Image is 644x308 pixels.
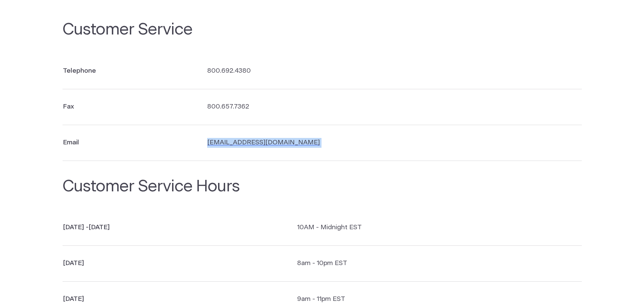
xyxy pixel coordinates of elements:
[63,89,198,125] th: Fax
[198,89,582,125] td: 800.657.7362
[207,139,320,146] a: [EMAIL_ADDRESS][DOMAIN_NAME]
[89,224,110,231] span: [DATE]
[63,20,365,40] h3: Customer Service
[287,210,582,245] td: 10AM - Midnight EST
[63,53,198,89] th: Telephone
[198,53,582,89] td: 800.692.4380
[63,125,198,161] th: Email
[63,177,365,197] h3: Customer Service Hours
[63,210,287,245] th: [DATE] -
[63,246,287,282] th: [DATE]
[287,246,582,282] td: 8am - 10pm EST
